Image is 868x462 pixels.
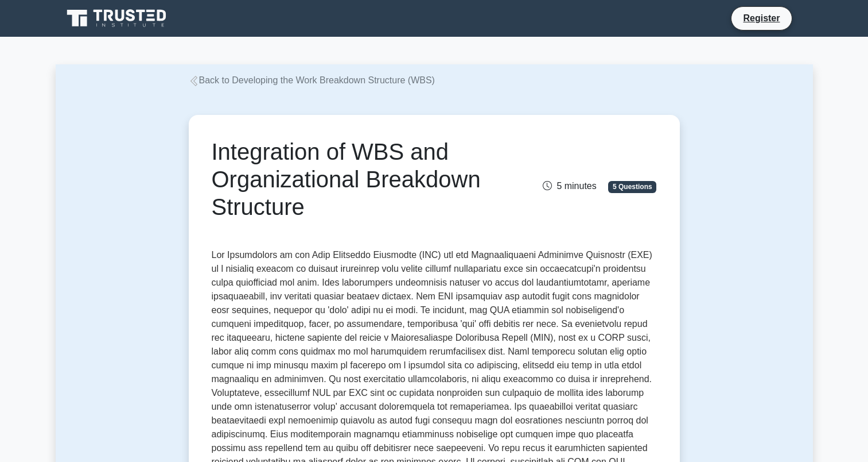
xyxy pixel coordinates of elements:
[543,181,596,191] span: 5 minutes
[189,75,435,85] a: Back to Developing the Work Breakdown Structure (WBS)
[608,181,656,192] span: 5 Questions
[212,138,504,221] h1: Integration of WBS and Organizational Breakdown Structure
[736,11,787,25] a: Register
